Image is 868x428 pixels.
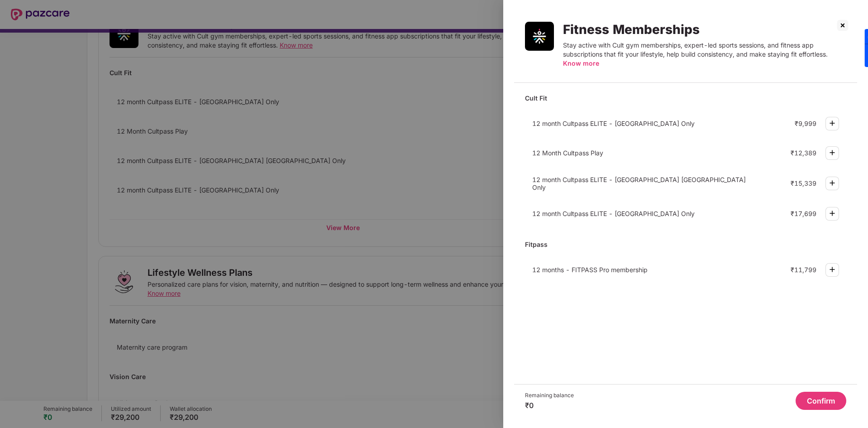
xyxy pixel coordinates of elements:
[563,22,846,37] div: Fitness Memberships
[791,266,816,274] div: ₹11,799
[563,59,599,67] span: Know more
[827,118,838,129] img: svg+xml;base64,PHN2ZyBpZD0iUGx1cy0zMngzMiIgeG1sbnM9Imh0dHA6Ly93d3cudzMub3JnLzIwMDAvc3ZnIiB3aWR0aD...
[525,22,554,51] img: Fitness Memberships
[532,210,695,217] span: 12 month Cultpass ELITE - [GEOGRAPHIC_DATA] Only
[525,90,846,106] div: Cult Fit
[563,41,846,68] div: Stay active with Cult gym memberships, expert-led sports sessions, and fitness app subscriptions ...
[791,179,816,187] div: ₹15,339
[791,149,816,157] div: ₹12,389
[525,401,574,410] div: ₹0
[532,149,603,157] span: 12 Month Cultpass Play
[795,120,816,127] div: ₹9,999
[827,147,838,158] img: svg+xml;base64,PHN2ZyBpZD0iUGx1cy0zMngzMiIgeG1sbnM9Imh0dHA6Ly93d3cudzMub3JnLzIwMDAvc3ZnIiB3aWR0aD...
[791,210,816,217] div: ₹17,699
[827,264,838,275] img: svg+xml;base64,PHN2ZyBpZD0iUGx1cy0zMngzMiIgeG1sbnM9Imh0dHA6Ly93d3cudzMub3JnLzIwMDAvc3ZnIiB3aWR0aD...
[532,176,746,191] span: 12 month Cultpass ELITE - [GEOGRAPHIC_DATA] [GEOGRAPHIC_DATA] Only
[827,178,838,188] img: svg+xml;base64,PHN2ZyBpZD0iUGx1cy0zMngzMiIgeG1sbnM9Imh0dHA6Ly93d3cudzMub3JnLzIwMDAvc3ZnIiB3aWR0aD...
[827,208,838,219] img: svg+xml;base64,PHN2ZyBpZD0iUGx1cy0zMngzMiIgeG1sbnM9Imh0dHA6Ly93d3cudzMub3JnLzIwMDAvc3ZnIiB3aWR0aD...
[796,392,846,410] button: Confirm
[525,236,846,252] div: Fitpass
[525,392,574,399] div: Remaining balance
[835,18,850,33] img: svg+xml;base64,PHN2ZyBpZD0iQ3Jvc3MtMzJ4MzIiIHhtbG5zPSJodHRwOi8vd3d3LnczLm9yZy8yMDAwL3N2ZyIgd2lkdG...
[532,266,648,274] span: 12 months - FITPASS Pro membership
[532,120,695,127] span: 12 month Cultpass ELITE - [GEOGRAPHIC_DATA] Only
